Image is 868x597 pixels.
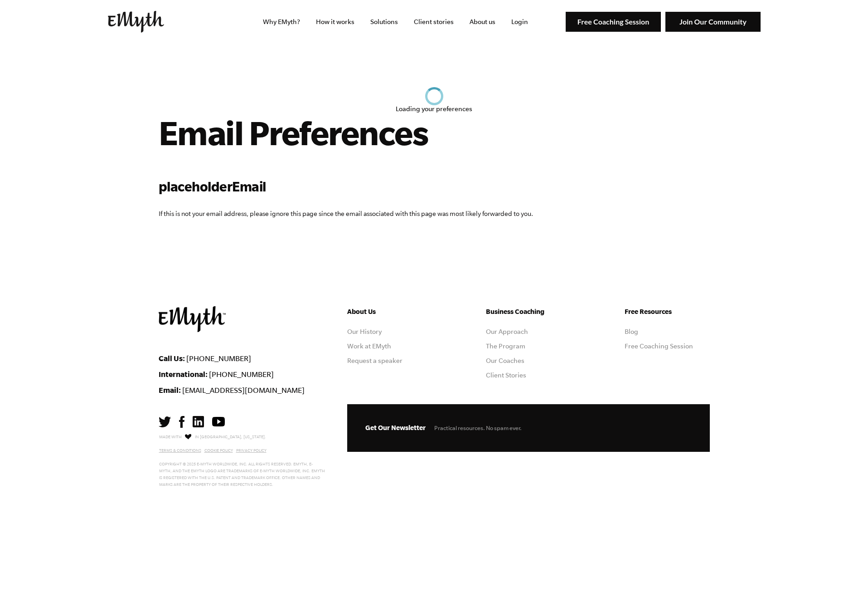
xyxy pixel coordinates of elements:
img: Twitter [159,416,171,427]
p: If this is not your email address, please ignore this page since the email associated with this p... [159,208,710,219]
a: Client Stories [486,372,526,379]
a: The Program [486,343,525,350]
strong: Email: [159,386,181,394]
img: EMyth [159,306,226,332]
a: Our Approach [486,328,528,335]
img: Love [185,434,191,440]
h1: Email Preferences [159,113,710,152]
p: Made with in [GEOGRAPHIC_DATA], [US_STATE]. Copyright © 2025 E-Myth Worldwide, Inc. All rights re... [159,432,325,488]
a: Our Coaches [486,357,524,364]
a: Terms & Conditions [159,448,201,453]
img: Facebook [179,416,184,428]
h5: About Us [347,306,432,317]
a: Free Coaching Session [625,343,693,350]
a: Cookie Policy [204,448,233,453]
h5: Free Resources [625,306,710,317]
span: Practical resources. No spam ever. [434,425,522,431]
img: LinkedIn [193,416,204,427]
img: EMyth [108,11,164,33]
strong: Call Us: [159,354,185,362]
h5: Business Coaching [486,306,571,317]
a: Our History [347,328,382,335]
span: Get Our Newsletter [365,424,426,431]
a: Work at EMyth [347,343,391,350]
img: Free Coaching Session [566,12,661,32]
div: Loading your preferences [396,105,472,113]
a: [PHONE_NUMBER] [186,354,251,362]
img: YouTube [212,417,225,426]
h2: placeholderEmail [159,177,710,196]
strong: International: [159,370,208,378]
a: [EMAIL_ADDRESS][DOMAIN_NAME] [182,386,305,394]
a: [PHONE_NUMBER] [209,370,274,378]
a: Privacy Policy [236,448,267,453]
a: Blog [625,328,638,335]
a: Request a speaker [347,357,402,364]
img: Join Our Community [665,12,761,32]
